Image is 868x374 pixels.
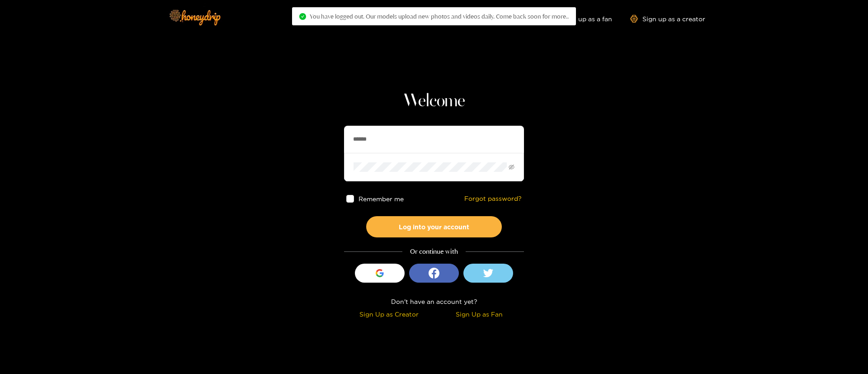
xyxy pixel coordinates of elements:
a: Forgot password? [464,195,522,203]
div: Don't have an account yet? [344,296,524,307]
span: check-circle [299,13,306,20]
div: Sign Up as Fan [436,309,522,319]
button: Log into your account [366,216,502,237]
a: Sign up as a fan [550,15,612,23]
a: Sign up as a creator [630,15,705,23]
div: Sign Up as Creator [346,309,432,319]
h1: Welcome [344,90,524,112]
span: Remember me [359,195,404,202]
span: eye-invisible [509,164,514,170]
span: You have logged out. Our models upload new photos and videos daily. Come back soon for more.. [310,13,569,20]
div: Or continue with [344,246,524,257]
